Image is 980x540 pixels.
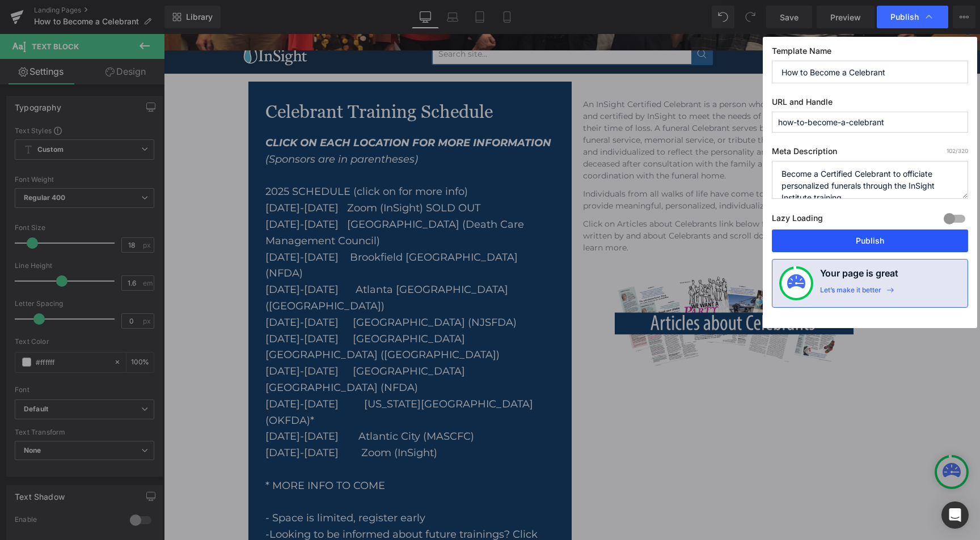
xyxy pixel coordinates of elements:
[772,146,968,161] label: Meta Description
[787,274,805,292] img: onboarding-status.svg
[102,362,391,395] div: [DATE]-[DATE] [US_STATE][GEOGRAPHIC_DATA] (OKFDA)*
[941,501,969,529] div: Open Intercom Messenger
[820,266,898,286] h4: Your page is great
[820,286,881,300] div: Let’s make it better
[102,282,353,295] a: [DATE]-[DATE] [GEOGRAPHIC_DATA] (NJSFDA)
[772,46,968,61] label: Template Name
[102,494,374,523] font: -Looking to be informed about future trainings? Click the Newsletter tab above and choose Celebra...
[102,184,360,213] a: [DATE]-[DATE] [GEOGRAPHIC_DATA] (Death Care Management Council)
[772,161,968,199] textarea: Become a Certified Celebrant to officiate personalized funerals through the InSight Institute tra...
[419,155,675,177] font: Individuals from all walks of life have come to learn how to provide meaningful, personalized, in...
[102,478,261,490] font: - Space is limited, register early
[947,147,956,154] span: 102
[947,147,968,154] span: /320
[102,168,316,180] span: OLD OUT
[419,65,671,147] font: An InSight Certified Celebrant is a person who has been trained and certified by InSight to meet ...
[772,229,968,252] button: Publish
[102,151,304,164] span: 2025 SCHEDULE (click on for more info)
[102,67,329,90] font: Celebrant Training Schedule
[419,185,666,219] font: Click on Articles about Celebrants link below for a few articles written by and about Celebrants ...
[102,413,273,425] a: [DATE]-[DATE] Zoom (InSight)
[102,103,387,115] font: CLICK ON EACH LOCATION FOR MORE INFORMATION
[102,249,344,278] a: [DATE]-[DATE] Atlanta [GEOGRAPHIC_DATA] ([GEOGRAPHIC_DATA])
[102,299,336,328] a: [DATE]-[DATE] [GEOGRAPHIC_DATA] [GEOGRAPHIC_DATA] ([GEOGRAPHIC_DATA])
[102,444,391,460] div: * MORE INFO TO COME
[102,331,301,360] a: [DATE]-[DATE] [GEOGRAPHIC_DATA] [GEOGRAPHIC_DATA] (NFDA)
[102,217,354,246] a: [DATE]-[DATE] Brookfield [GEOGRAPHIC_DATA] (NFDA)
[102,168,268,180] a: [DATE]-[DATE] Zoom (InSight) S
[102,119,254,131] i: (Sponsors are in parentheses)
[102,396,310,409] a: [DATE]-[DATE] Atlantic City (MASCFC)
[772,211,823,229] label: Lazy Loading
[772,97,968,112] label: URL and Handle
[890,12,919,22] span: Publish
